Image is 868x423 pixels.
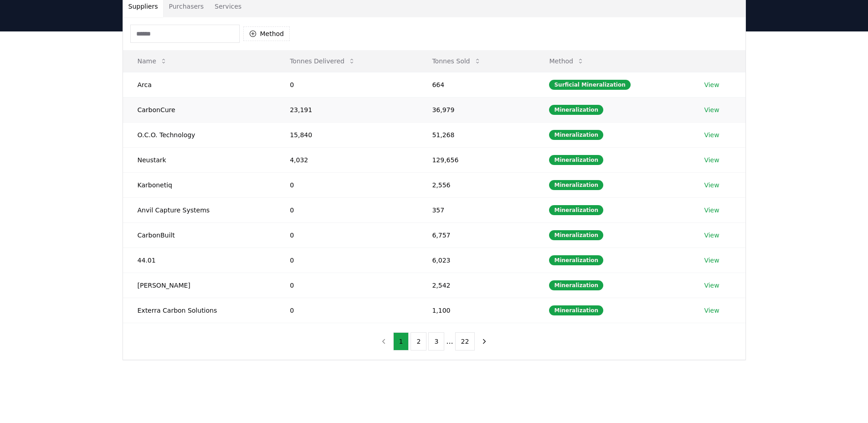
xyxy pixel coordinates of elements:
[123,97,276,122] td: CarbonCure
[123,273,276,298] td: [PERSON_NAME]
[275,122,417,147] td: 15,840
[549,155,603,165] div: Mineralization
[549,80,630,90] div: Surficial Mineralization
[704,231,719,240] a: View
[411,332,426,351] button: 2
[243,26,290,41] button: Method
[123,72,276,97] td: Arca
[549,130,603,140] div: Mineralization
[275,222,417,248] td: 0
[417,147,534,172] td: 129,656
[123,122,276,147] td: O.C.O. Technology
[549,180,603,190] div: Mineralization
[275,97,417,122] td: 23,191
[455,332,475,351] button: 22
[704,281,719,290] a: View
[425,52,488,70] button: Tonnes Sold
[549,230,603,240] div: Mineralization
[123,248,276,273] td: 44.01
[123,222,276,248] td: CarbonBuilt
[549,105,603,115] div: Mineralization
[704,181,719,190] a: View
[704,130,719,139] a: View
[275,147,417,172] td: 4,032
[417,97,534,122] td: 36,979
[282,52,363,70] button: Tonnes Delivered
[428,332,444,351] button: 3
[704,80,719,89] a: View
[275,298,417,323] td: 0
[417,298,534,323] td: 1,100
[275,273,417,298] td: 0
[417,222,534,248] td: 6,757
[393,332,409,351] button: 1
[704,206,719,215] a: View
[275,248,417,273] td: 0
[130,52,175,70] button: Name
[549,305,603,315] div: Mineralization
[123,147,276,172] td: Neustark
[704,105,719,114] a: View
[275,72,417,97] td: 0
[417,72,534,97] td: 664
[275,197,417,222] td: 0
[446,336,453,347] li: ...
[123,298,276,323] td: Exterra Carbon Solutions
[477,332,492,351] button: next page
[549,255,603,265] div: Mineralization
[417,197,534,222] td: 357
[123,197,276,222] td: Anvil Capture Systems
[275,172,417,197] td: 0
[417,248,534,273] td: 6,023
[704,155,719,165] a: View
[417,172,534,197] td: 2,556
[417,122,534,147] td: 51,268
[123,172,276,197] td: Karbonetiq
[704,306,719,315] a: View
[704,256,719,265] a: View
[549,280,603,290] div: Mineralization
[542,52,591,70] button: Method
[549,205,603,215] div: Mineralization
[417,273,534,298] td: 2,542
